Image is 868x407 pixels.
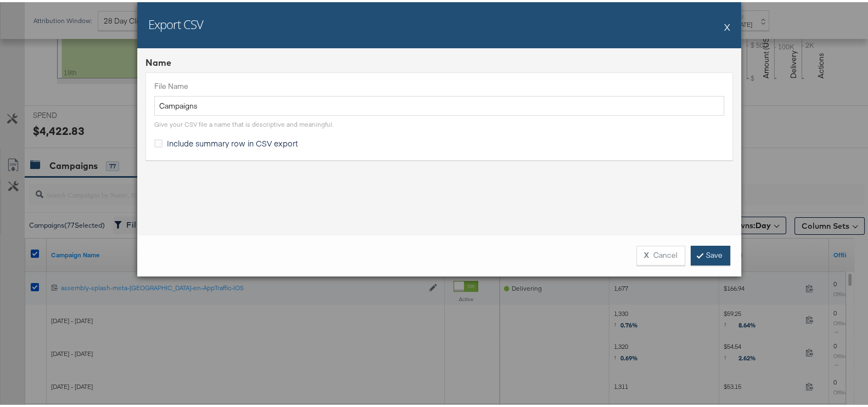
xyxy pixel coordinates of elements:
div: Name [145,54,733,67]
span: Include summary row in CSV export [167,135,298,146]
a: Save [691,244,730,263]
label: File Name [154,79,724,89]
button: X [724,14,730,36]
h2: Export CSV [148,14,203,30]
div: Give your CSV file a name that is descriptive and meaningful. [154,118,333,127]
strong: X [644,248,649,258]
button: XCancel [636,244,685,263]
